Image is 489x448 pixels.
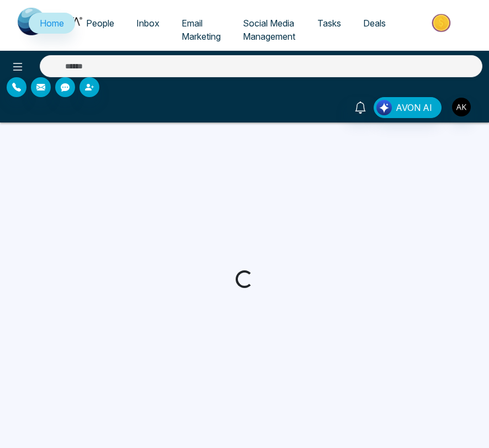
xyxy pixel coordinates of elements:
[171,13,232,47] a: Email Marketing
[136,18,160,29] span: Inbox
[363,18,386,29] span: Deals
[75,13,125,34] a: People
[29,13,75,34] a: Home
[396,101,432,114] span: AVON AI
[243,18,295,42] span: Social Media Management
[232,13,306,47] a: Social Media Management
[125,13,171,34] a: Inbox
[402,10,482,35] img: Market-place.gif
[452,98,471,116] img: User Avatar
[376,100,392,115] img: Lead Flow
[352,13,397,34] a: Deals
[40,18,64,29] span: Home
[374,97,442,118] button: AVON AI
[182,18,221,42] span: Email Marketing
[86,18,114,29] span: People
[18,8,84,35] img: Nova CRM Logo
[317,18,341,29] span: Tasks
[306,13,352,34] a: Tasks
